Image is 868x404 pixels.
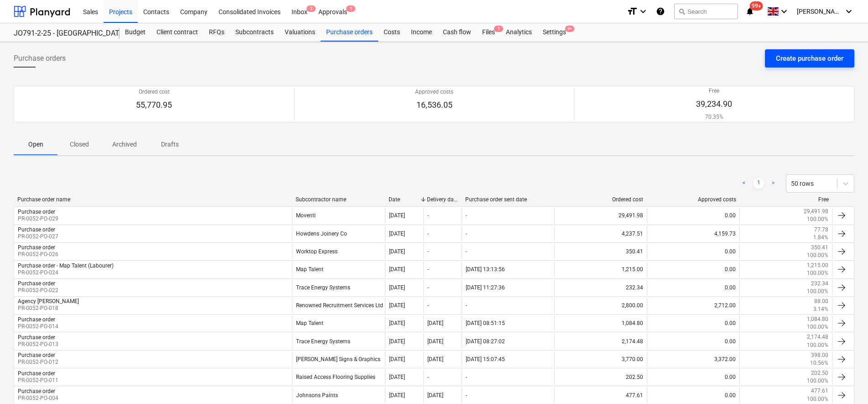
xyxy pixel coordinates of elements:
p: 88.00 [814,298,828,305]
div: - [466,231,467,237]
div: 1,215.00 [554,262,647,277]
div: Johnsons Paints [292,387,385,403]
div: Purchase order [18,280,55,287]
p: 100.00% [807,269,828,277]
p: 232.34 [811,280,828,288]
div: 0.00 [647,280,739,295]
div: Purchase order [18,370,55,377]
div: 0.00 [647,369,739,385]
div: Settings [537,23,572,42]
a: Purchase orders [321,23,378,42]
a: Settings9+ [537,23,572,42]
p: 100.00% [807,252,828,259]
a: Client contract [151,23,203,42]
p: 2,174.48 [807,333,828,341]
p: 10.56% [810,359,828,367]
p: PR-0052-PO-024 [18,269,114,277]
p: 29,491.98 [804,208,828,215]
div: - [466,302,467,309]
span: search [678,8,686,15]
i: format_size [627,6,638,17]
div: [DATE] [389,374,405,380]
p: PR-0052-PO-026 [18,251,58,258]
span: 1 [494,26,503,32]
div: [DATE] 15:07:45 [466,356,505,362]
div: Subcontractor name [296,196,381,203]
p: Approved costs [415,88,453,96]
p: 350.41 [811,244,828,252]
button: Search [674,4,738,19]
div: [DATE] [389,266,405,273]
iframe: Chat Widget [822,360,868,404]
p: 100.00% [807,341,828,349]
div: [DATE] [389,392,405,399]
div: Valuations [279,23,321,42]
p: PR-0052-PO-027 [18,233,58,241]
p: 3.14% [813,305,828,313]
div: [PERSON_NAME] Signs & Graphics [292,352,385,367]
span: 99+ [750,1,763,10]
div: Approved costs [650,196,736,203]
i: keyboard_arrow_down [779,6,790,17]
div: - [427,248,429,255]
p: PR-0052-PO-004 [18,394,58,402]
a: Income [405,23,437,42]
div: 1,084.80 [554,315,647,331]
div: 4,159.73 [647,226,739,241]
a: Cash flow [437,23,477,42]
div: Purchase order [18,334,55,341]
div: Trace Energy Systems [292,280,385,295]
p: 77.78 [814,226,828,234]
p: 100.00% [807,377,828,385]
div: [DATE] [389,284,405,291]
div: - [466,248,467,255]
div: 0.00 [647,387,739,403]
p: Drafts [159,140,181,149]
p: 1,215.00 [807,262,828,269]
p: 55,770.95 [136,100,172,110]
p: 100.00% [807,215,828,223]
a: Subcontracts [230,23,279,42]
p: 100.00% [807,323,828,331]
p: 398.00 [811,352,828,359]
div: 3,770.00 [554,352,647,367]
div: 0.00 [647,315,739,331]
div: [DATE] [389,302,405,309]
div: [DATE] [389,212,405,219]
p: 16,536.05 [415,100,453,110]
div: Purchase order [18,352,55,358]
span: [PERSON_NAME] [797,8,842,15]
div: Worktop Express [292,244,385,259]
div: Date [389,196,420,203]
div: [DATE] [389,231,405,237]
a: RFQs [203,23,230,42]
a: Files1 [477,23,500,42]
p: 39,234.90 [696,99,732,110]
div: Purchase order name [17,196,288,203]
div: [DATE] [427,320,443,326]
a: Budget [120,23,151,42]
a: Analytics [500,23,537,42]
div: 477.61 [554,387,647,403]
div: 2,174.48 [554,333,647,349]
div: 350.41 [554,244,647,259]
span: 1 [346,5,355,12]
p: 1.84% [813,234,828,241]
i: keyboard_arrow_down [638,6,649,17]
p: PR-0052-PO-014 [18,323,58,331]
div: 202.50 [554,369,647,385]
div: - [466,212,467,219]
button: Create purchase order [765,49,854,68]
p: PR-0052-PO-013 [18,341,58,348]
div: Agency [PERSON_NAME] [18,298,79,304]
div: [DATE] [389,320,405,326]
div: Map Talent [292,315,385,331]
div: Delivery date [427,196,458,203]
a: Costs [378,23,405,42]
div: [DATE] 11:27:36 [466,284,505,291]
